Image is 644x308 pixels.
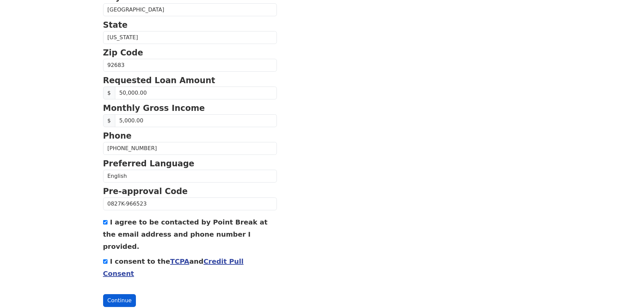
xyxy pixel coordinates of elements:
[103,59,277,72] input: Zip Code
[103,257,244,278] label: I consent to the and
[170,257,189,265] a: TCPA
[103,131,132,141] strong: Phone
[103,102,277,114] p: Monthly Gross Income
[115,114,277,127] input: Monthly Gross Income
[103,3,277,16] input: City
[103,20,128,30] strong: State
[103,48,143,57] strong: Zip Code
[103,218,268,251] label: I agree to be contacted by Point Break at the email address and phone number I provided.
[103,159,194,168] strong: Preferred Language
[103,114,115,127] span: $
[103,294,136,307] button: Continue
[115,87,277,99] input: Requested Loan Amount
[103,142,277,155] input: Phone
[103,187,188,196] strong: Pre-approval Code
[103,87,115,99] span: $
[103,76,215,85] strong: Requested Loan Amount
[103,197,277,210] input: Pre-approval Code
